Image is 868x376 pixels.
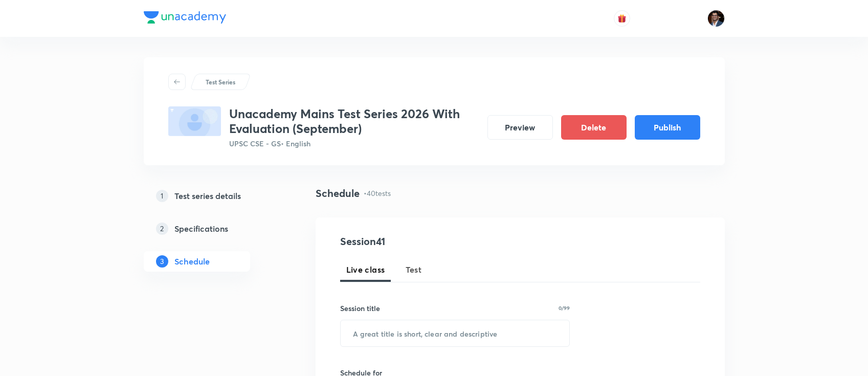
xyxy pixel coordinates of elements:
h3: Unacademy Mains Test Series 2026 With Evaluation (September) [229,106,479,136]
img: fallback-thumbnail.png [168,106,221,136]
button: Delete [561,115,627,140]
span: Test [406,263,422,276]
a: Company Logo [144,11,226,26]
a: 1Test series details [144,186,283,206]
p: 2 [156,223,168,235]
p: 0/99 [559,305,570,311]
h5: Specifications [174,223,228,235]
h4: Session 41 [340,234,527,249]
a: 2Specifications [144,218,283,239]
h5: Test series details [174,190,241,202]
button: Publish [635,115,700,140]
input: A great title is short, clear and descriptive [341,320,570,346]
h4: Schedule [316,186,360,201]
h6: Session title [340,303,380,314]
p: 3 [156,255,168,268]
p: • 40 tests [364,188,391,198]
button: Preview [487,115,553,140]
img: Amber Nigam [707,10,725,27]
img: avatar [617,14,627,23]
p: UPSC CSE - GS • English [229,138,479,149]
p: Test Series [206,77,235,86]
img: Company Logo [144,11,226,24]
p: 1 [156,190,168,202]
button: avatar [614,10,630,27]
span: Live class [346,263,385,276]
h5: Schedule [174,255,210,268]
